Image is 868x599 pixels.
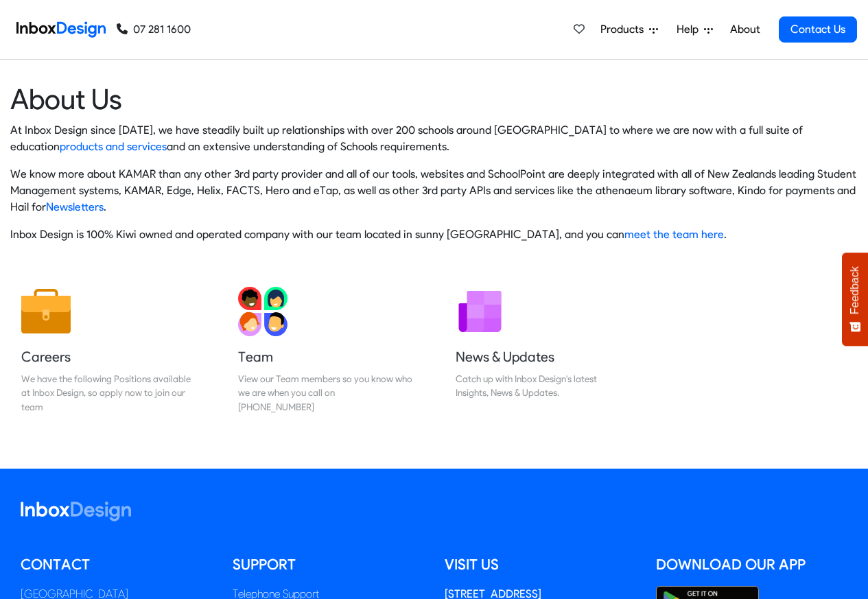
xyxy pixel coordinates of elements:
a: Help [671,16,718,43]
img: logo_inboxdesign_white.svg [21,502,131,521]
img: 2022_01_12_icon_newsletter.svg [456,287,505,336]
a: Products [595,16,664,43]
a: News & Updates Catch up with Inbox Design's latest Insights, News & Updates. [445,276,641,425]
h5: Team [238,347,412,366]
div: We have the following Positions available at Inbox Design, so apply now to join our team [21,372,196,414]
h5: Contact [21,554,212,575]
a: products and services [60,140,167,153]
img: 2022_01_13_icon_team.svg [238,287,288,336]
h5: News & Updates [456,347,630,366]
img: 2022_01_13_icon_job.svg [21,287,71,336]
p: At Inbox Design since [DATE], we have steadily built up relationships with over 200 schools aroun... [10,122,858,155]
h5: Visit us [445,554,636,575]
h5: Download our App [656,554,847,575]
p: Inbox Design is 100% Kiwi owned and operated company with our team located in sunny [GEOGRAPHIC_D... [10,226,858,243]
div: Catch up with Inbox Design's latest Insights, News & Updates. [456,372,630,400]
span: Products [600,21,649,38]
a: Careers We have the following Positions available at Inbox Design, so apply now to join our team [10,276,207,425]
span: Feedback [849,266,861,314]
a: 07 281 1600 [117,21,191,38]
div: View our Team members so you know who we are when you call on [PHONE_NUMBER] [238,372,412,414]
button: Feedback - Show survey [842,252,868,346]
span: Help [677,21,704,38]
heading: About Us [10,82,858,117]
h5: Careers [21,347,196,366]
a: Team View our Team members so you know who we are when you call on [PHONE_NUMBER] [227,276,423,425]
a: Newsletters [46,200,104,213]
h5: Support [233,554,424,575]
a: Contact Us [779,16,857,43]
a: About [726,16,764,43]
a: meet the team here [624,228,724,241]
p: We know more about KAMAR than any other 3rd party provider and all of our tools, websites and Sch... [10,166,858,215]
